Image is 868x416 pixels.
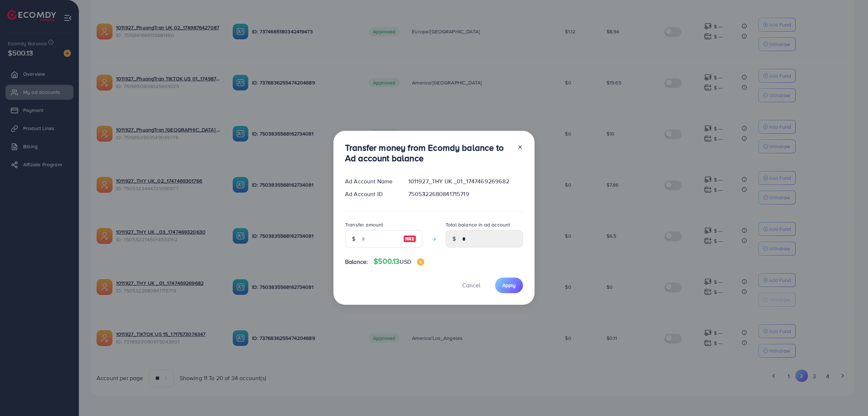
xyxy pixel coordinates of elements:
div: 7505322680841715719 [403,190,529,198]
span: Cancel [462,281,480,289]
div: Ad Account Name [339,177,403,186]
h3: Transfer money from Ecomdy balance to Ad account balance [345,142,511,163]
img: image [403,234,416,243]
span: Apply [502,282,516,289]
label: Total balance in ad account [446,221,510,228]
img: image [417,258,424,266]
button: Apply [495,278,523,293]
div: 1011927_THY UK _01_1747469269682 [403,177,529,186]
iframe: Chat [837,383,863,411]
span: USD [400,258,411,266]
button: Cancel [453,278,489,293]
span: Balance: [345,258,368,266]
div: Ad Account ID [339,190,403,198]
h4: $500.13 [374,257,424,266]
label: Transfer amount [345,221,383,228]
